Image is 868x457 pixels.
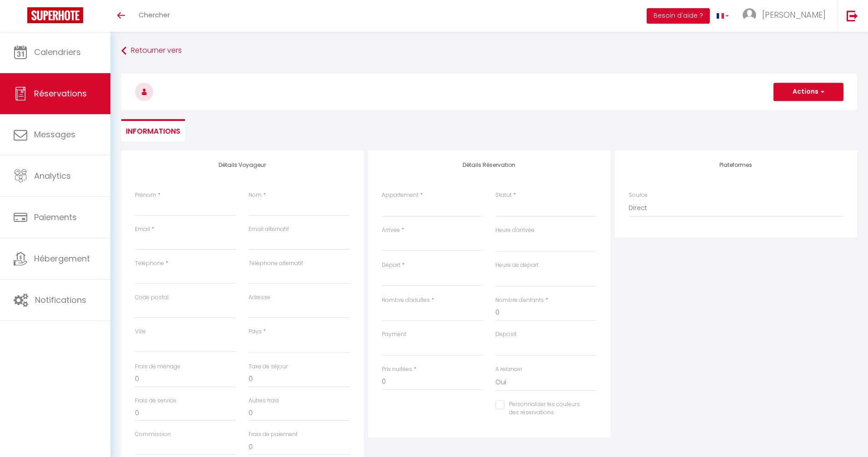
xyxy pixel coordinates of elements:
[27,7,83,23] img: Super Booking
[34,88,87,99] span: Réservations
[34,170,71,181] span: Analytics
[382,226,400,235] label: Arrivée
[121,119,185,141] li: Informations
[34,253,90,264] span: Hébergement
[495,226,534,235] label: Heure d'arrivée
[135,430,171,439] label: Commission
[382,296,430,305] label: Nombre d'adultes
[135,293,169,302] label: Code postal
[135,397,176,405] label: Frais de service
[34,211,77,223] span: Paiements
[495,365,522,374] label: A relancer
[382,330,406,339] label: Payment
[495,296,544,305] label: Nombre d'enfants
[249,259,303,268] label: Téléphone alternatif
[249,362,288,371] label: Taxe de séjour
[135,259,164,268] label: Téléphone
[382,191,419,200] label: Appartement
[249,397,279,405] label: Autres frais
[773,83,843,101] button: Actions
[135,362,180,371] label: Frais de ménage
[34,129,75,140] span: Messages
[629,162,843,168] h4: Plateformes
[762,9,826,20] span: [PERSON_NAME]
[382,162,597,168] h4: Détails Réservation
[135,162,350,168] h4: Détails Voyageur
[35,294,86,306] span: Notifications
[382,261,400,270] label: Départ
[382,365,412,374] label: Prix nuitées
[249,293,270,302] label: Adresse
[495,191,512,200] label: Statut
[847,10,858,21] img: logout
[135,225,150,234] label: Email
[121,43,857,59] a: Retourner vers
[495,261,539,270] label: Heure de départ
[743,8,756,22] img: ...
[135,191,156,200] label: Prénom
[249,225,289,234] label: Email alternatif
[647,8,710,24] button: Besoin d'aide ?
[495,330,517,339] label: Deposit
[629,191,648,200] label: Source
[249,327,262,336] label: Pays
[34,46,81,58] span: Calendriers
[135,327,146,336] label: Ville
[249,430,298,439] label: Frais de paiement
[139,10,170,20] span: Chercher
[249,191,262,200] label: Nom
